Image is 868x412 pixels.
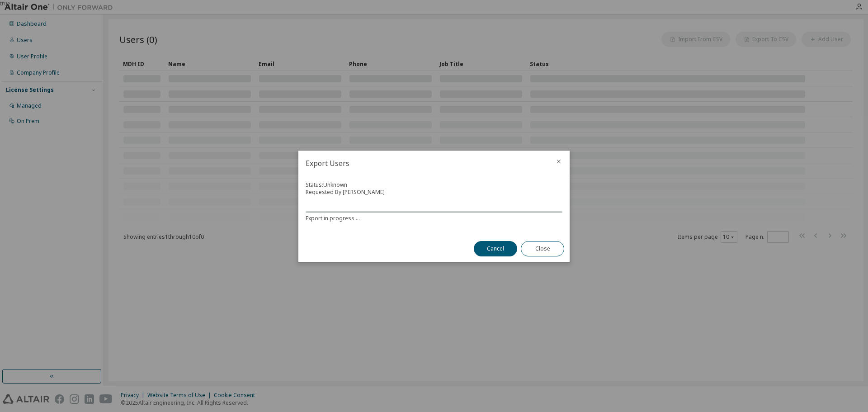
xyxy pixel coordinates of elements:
[521,241,564,256] button: Close
[474,241,517,256] button: Cancel
[298,151,548,176] h2: Export Users
[555,158,562,165] button: close
[306,181,562,225] div: Status: Unknown Requested By: [PERSON_NAME]
[306,215,562,222] div: Export in progress ...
